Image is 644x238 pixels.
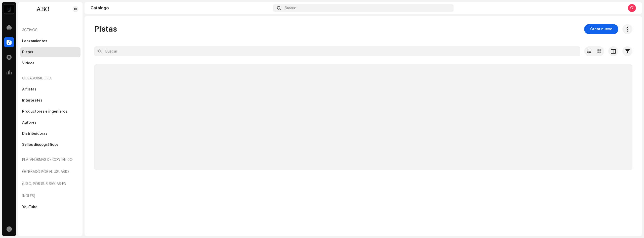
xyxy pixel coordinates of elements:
input: Buscar [94,46,580,56]
span: Crear nuevo [590,24,612,34]
div: Intérpretes [22,99,43,103]
re-a-nav-header: Colaboradores [20,72,80,84]
re-m-nav-item: Intérpretes [20,96,80,106]
div: Lanzamientos [22,39,47,43]
re-m-nav-item: YouTube [20,202,80,212]
div: Catálogo [91,6,271,10]
re-m-nav-item: Pistas [20,47,80,57]
span: Pistas [94,24,117,34]
div: YouTube [22,205,37,209]
re-m-nav-item: Videos [20,58,80,68]
re-m-nav-item: Artistas [20,84,80,94]
div: Artistas [22,87,36,91]
div: Pistas [22,50,33,54]
re-m-nav-item: Sellos discográficos [20,140,80,150]
div: Sellos discográficos [22,143,59,147]
img: 4b27af27-1876-4d30-865d-b6d287a8d627 [4,4,14,14]
re-m-nav-item: Distribuidoras [20,129,80,139]
re-a-nav-header: Activos [20,24,80,36]
re-m-nav-item: Autores [20,118,80,128]
re-a-nav-header: Plataformas de contenido generado por el usuario (UGC, por sus siglas en inglés) [20,154,80,202]
button: Crear nuevo [584,24,618,34]
div: Videos [22,61,34,65]
div: Productores e ingenieros [22,110,67,114]
img: 8c15b855-a5c4-4a08-a7cf-b3fc6a4035e6 [22,6,64,12]
div: Distribuidoras [22,132,48,136]
span: Buscar [285,6,296,10]
div: O [628,4,636,12]
div: Autores [22,121,36,125]
re-m-nav-item: Lanzamientos [20,36,80,46]
re-m-nav-item: Productores e ingenieros [20,107,80,117]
